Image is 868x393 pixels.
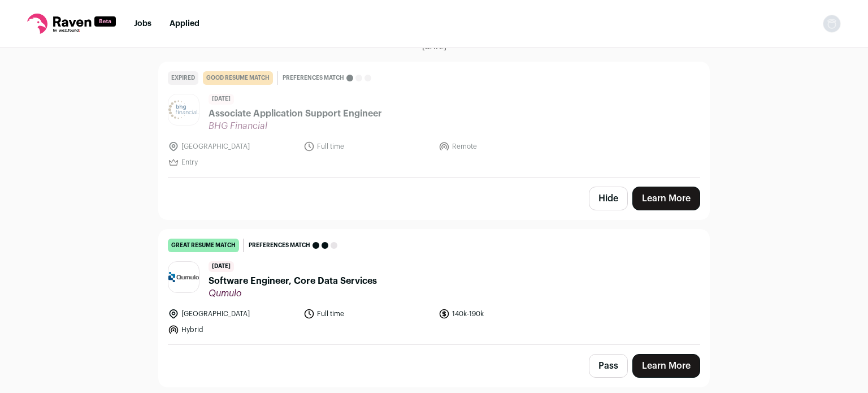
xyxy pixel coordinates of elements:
[209,94,234,105] span: [DATE]
[632,354,700,378] a: Learn More
[249,240,310,251] span: Preferences match
[209,107,382,120] span: Associate Application Support Engineer
[209,288,377,299] span: Qumulo
[589,187,628,210] button: Hide
[589,354,628,378] button: Pass
[168,324,297,335] li: Hybrid
[303,308,432,319] li: Full time
[209,274,377,288] span: Software Engineer, Core Data Services
[159,62,709,177] a: Expired good resume match Preferences match [DATE] Associate Application Support Engineer BHG Fin...
[168,71,198,85] div: Expired
[209,120,382,132] span: BHG Financial
[303,141,432,152] li: Full time
[439,141,567,152] li: Remote
[823,15,841,33] img: nopic.png
[170,20,199,28] a: Applied
[168,141,297,152] li: [GEOGRAPHIC_DATA]
[134,20,151,28] a: Jobs
[283,72,344,84] span: Preferences match
[203,71,273,85] div: good resume match
[159,230,709,344] a: great resume match Preferences match [DATE] Software Engineer, Core Data Services Qumulo [GEOGRAP...
[168,157,297,168] li: Entry
[168,272,199,282] img: f232b3113c1f266bed6c169d1502e3603cfcb17e42315239c42092cdb8e95e15.png
[439,308,567,319] li: 140k-190k
[168,94,199,125] img: 580a201058ca2dd3503ed1e8181fbf7d3e0e8b06bbf87fb0ef759f2a8f176194.png
[209,261,234,272] span: [DATE]
[168,239,239,252] div: great resume match
[632,187,700,210] a: Learn More
[168,308,297,319] li: [GEOGRAPHIC_DATA]
[823,15,841,33] button: Open dropdown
